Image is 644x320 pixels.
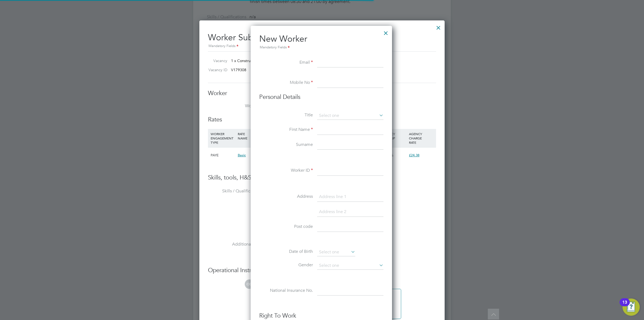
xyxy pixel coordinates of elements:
div: PAYE [209,148,236,163]
label: Date of Birth [259,249,313,254]
span: 1 x Construction Technician (Mul… [231,58,290,63]
label: Email [259,60,313,65]
h3: Operational Instructions & Comments [208,267,436,274]
span: V179308 [231,67,246,72]
div: 13 [622,302,627,309]
label: Worker ID [259,168,313,173]
label: Mobile No [259,80,313,85]
h3: Personal Details [259,93,383,101]
label: First Name [259,127,313,132]
h3: Right To Work [259,312,383,320]
label: Surname [259,142,313,148]
div: Mandatory Fields [259,45,383,51]
label: Worker [208,103,262,109]
h2: Worker Submission [208,28,436,49]
input: Address line 2 [317,207,383,217]
span: Basic [238,153,246,157]
h3: Rates [208,116,436,124]
span: £24.38 [409,153,419,157]
div: AGENCY CHARGE RATE [408,129,435,147]
label: Vacancy [206,58,227,63]
label: Gender [259,262,313,268]
h3: Skills, tools, H&S [208,174,436,182]
h2: New Worker [259,33,383,51]
input: Select one [317,262,383,270]
div: AGENCY MARKUP [380,129,408,143]
div: RATE NAME [236,129,272,143]
button: Open Resource Center, 13 new notifications [623,299,640,316]
label: National Insurance No. [259,288,313,293]
label: Additional H&S [208,242,262,247]
input: Address line 1 [317,192,383,202]
input: Select one [317,248,355,256]
input: Select one [317,112,383,120]
div: Mandatory Fields [208,43,436,49]
label: Post code [259,224,313,229]
label: Skills / Qualifications [208,188,262,194]
label: Address [259,194,313,199]
label: Vacancy ID [206,67,227,72]
h3: Worker [208,89,436,97]
label: Tools [208,215,262,221]
div: WORKER ENGAGEMENT TYPE [209,129,236,147]
span: OD [245,279,254,289]
label: Title [259,112,313,118]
